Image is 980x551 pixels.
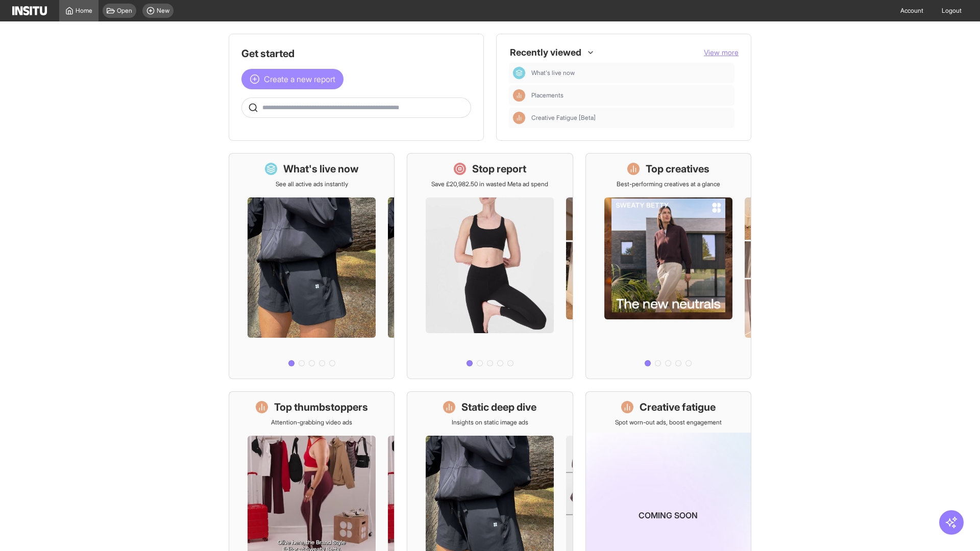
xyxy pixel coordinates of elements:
[12,6,47,15] img: Logo
[513,67,525,79] div: Dashboard
[617,180,720,188] p: Best-performing creatives at a glance
[241,69,344,89] button: Create a new report
[264,73,335,85] span: Create a new report
[407,153,573,379] a: Stop reportSave £20,982.50 in wasted Meta ad spend
[271,418,352,427] p: Attention-grabbing video ads
[585,153,751,379] a: Top creativesBest-performing creatives at a glance
[241,46,471,61] h1: Get started
[229,153,395,379] a: What's live nowSee all active ads instantly
[531,91,730,99] span: Placements
[704,47,739,58] button: View more
[461,400,536,414] h1: Static deep dive
[431,180,548,188] p: Save £20,982.50 in wasted Meta ad spend
[704,48,739,57] span: View more
[117,7,132,15] span: Open
[531,69,730,77] span: What's live now
[276,180,348,188] p: See all active ads instantly
[531,69,575,77] span: What's live now
[157,7,169,15] span: New
[646,162,709,176] h1: Top creatives
[283,162,359,176] h1: What's live now
[274,400,368,414] h1: Top thumbstoppers
[452,418,528,427] p: Insights on static image ads
[513,112,525,124] div: Insights
[531,91,563,99] span: Placements
[76,7,92,15] span: Home
[531,114,596,122] span: Creative Fatigue [Beta]
[513,89,525,102] div: Insights
[472,162,526,176] h1: Stop report
[531,114,730,122] span: Creative Fatigue [Beta]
